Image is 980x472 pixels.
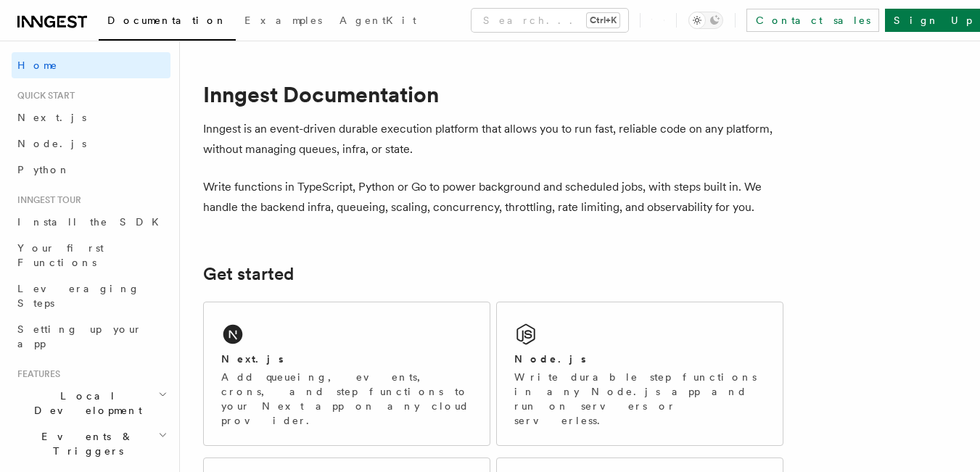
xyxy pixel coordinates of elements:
[12,209,170,235] a: Install the SDK
[12,90,75,102] span: Quick start
[688,12,723,29] button: Toggle dark mode
[331,4,425,39] a: AgentKit
[12,316,170,357] a: Setting up your app
[12,429,158,458] span: Events & Triggers
[203,177,783,218] p: Write functions in TypeScript, Python or Go to power background and scheduled jobs, with steps bu...
[339,15,416,26] span: AgentKit
[746,9,879,32] a: Contact sales
[17,164,70,175] span: Python
[17,216,168,228] span: Install the SDK
[203,264,294,284] a: Get started
[203,81,783,107] h1: Inngest Documentation
[107,15,227,26] span: Documentation
[221,370,472,428] p: Add queueing, events, crons, and step functions to your Next app on any cloud provider.
[17,58,58,73] span: Home
[12,423,170,464] button: Events & Triggers
[17,242,104,268] span: Your first Functions
[17,323,142,349] span: Setting up your app
[236,4,331,39] a: Examples
[17,138,86,149] span: Node.js
[514,352,586,366] h2: Node.js
[203,119,783,160] p: Inngest is an event-driven durable execution platform that allows you to run fast, reliable code ...
[496,302,783,446] a: Node.jsWrite durable step functions in any Node.js app and run on servers or serverless.
[514,370,765,428] p: Write durable step functions in any Node.js app and run on servers or serverless.
[12,131,170,157] a: Node.js
[12,52,170,78] a: Home
[12,368,60,380] span: Features
[12,157,170,183] a: Python
[472,9,628,32] button: Search...Ctrl+K
[587,13,619,28] kbd: Ctrl+K
[17,112,86,123] span: Next.js
[12,389,158,418] span: Local Development
[203,302,490,446] a: Next.jsAdd queueing, events, crons, and step functions to your Next app on any cloud provider.
[12,194,81,206] span: Inngest tour
[12,276,170,316] a: Leveraging Steps
[12,104,170,131] a: Next.js
[244,15,322,26] span: Examples
[17,283,140,309] span: Leveraging Steps
[221,352,284,366] h2: Next.js
[12,383,170,423] button: Local Development
[99,4,236,41] a: Documentation
[12,235,170,276] a: Your first Functions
